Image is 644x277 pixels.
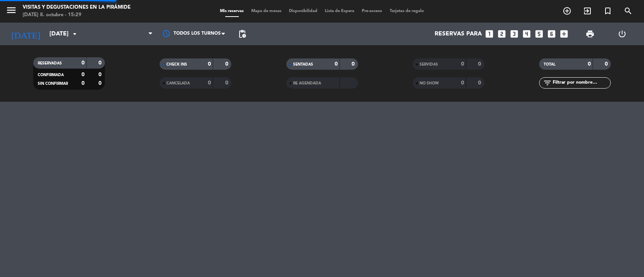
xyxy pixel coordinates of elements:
i: looks_two [497,29,507,39]
i: add_box [559,29,569,39]
span: TOTAL [544,63,555,66]
button: menu [6,5,17,18]
i: looks_6 [547,29,556,39]
span: Pre-acceso [358,9,386,13]
strong: 0 [352,61,356,67]
strong: 0 [225,61,230,67]
span: Mis reservas [216,9,247,13]
span: SIN CONFIRMAR [38,82,68,86]
strong: 0 [208,61,211,67]
i: looks_4 [522,29,532,39]
i: search [624,6,633,15]
input: Filtrar por nombre... [552,79,610,87]
strong: 0 [98,72,103,77]
div: LOG OUT [606,23,638,45]
span: print [586,29,595,38]
strong: 0 [461,61,464,67]
div: [DATE] 8. octubre - 15:29 [23,11,131,19]
strong: 0 [588,61,591,67]
strong: 0 [478,80,483,86]
i: looks_5 [534,29,544,39]
i: exit_to_app [583,6,592,15]
span: Reservas para [435,31,482,38]
span: RESERVADAS [38,61,62,65]
strong: 0 [98,81,103,86]
span: SENTADAS [293,63,313,66]
strong: 0 [225,80,230,86]
strong: 0 [81,60,85,66]
strong: 0 [461,80,464,86]
span: RE AGENDADA [293,81,321,85]
span: Lista de Espera [321,9,358,13]
i: filter_list [543,78,552,87]
i: turned_in_not [603,6,612,15]
span: pending_actions [238,29,247,38]
div: Visitas y degustaciones en La Pirámide [23,4,131,11]
span: NO SHOW [420,81,439,85]
strong: 0 [335,61,338,67]
i: power_settings_new [618,29,627,38]
span: Mapa de mesas [247,9,285,13]
strong: 0 [478,61,483,67]
span: CONFIRMADA [38,73,64,77]
span: SERVIDAS [420,63,438,66]
i: menu [6,5,17,16]
span: Disponibilidad [285,9,321,13]
strong: 0 [605,61,609,67]
i: [DATE] [6,26,46,42]
strong: 0 [98,60,103,66]
i: looks_one [484,29,494,39]
strong: 0 [81,72,85,77]
strong: 0 [81,81,85,86]
span: CHECK INS [166,63,187,66]
i: looks_3 [509,29,519,39]
i: add_circle_outline [563,6,572,15]
span: CANCELADA [166,81,190,85]
span: Tarjetas de regalo [386,9,428,13]
strong: 0 [208,80,211,86]
i: arrow_drop_down [70,29,79,38]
